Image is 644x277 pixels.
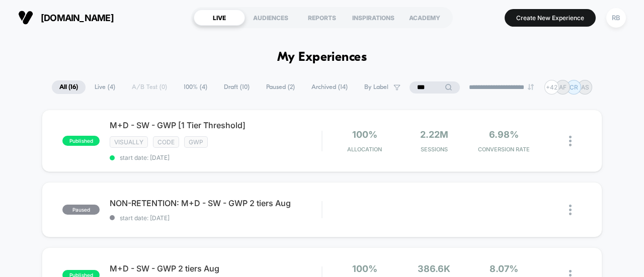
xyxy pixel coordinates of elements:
[364,83,388,91] span: By Label
[15,10,117,26] button: [DOMAIN_NAME]
[259,80,302,94] span: Paused ( 2 )
[277,50,367,65] h1: My Experiences
[110,120,321,130] span: M+D - SW - GWP [1 Tier Threshold]
[62,136,100,146] span: published
[110,154,321,161] span: start date: [DATE]
[606,8,626,28] div: RB
[352,129,377,140] span: 100%
[110,214,321,222] span: start date: [DATE]
[110,136,148,148] span: visually
[87,80,123,94] span: Live ( 4 )
[559,83,567,91] p: AF
[348,10,399,26] div: INSPIRATIONS
[505,9,596,27] button: Create New Experience
[528,84,534,90] img: end
[569,136,572,146] img: close
[544,80,559,95] div: + 42
[62,205,100,215] span: paused
[296,10,348,26] div: REPORTS
[418,263,450,274] span: 386.6k
[581,83,589,91] p: AS
[153,136,179,148] span: code
[347,146,382,153] span: Allocation
[471,146,536,153] span: CONVERSION RATE
[110,198,321,208] span: NON-RETENTION: M+D - SW - GWP 2 tiers Aug
[489,129,519,140] span: 6.98%
[110,263,321,273] span: M+D - SW - GWP 2 tiers Aug
[402,146,466,153] span: Sessions
[41,13,114,23] span: [DOMAIN_NAME]
[490,263,518,274] span: 8.07%
[603,8,629,28] button: RB
[52,80,86,94] span: All ( 16 )
[420,129,448,140] span: 2.22M
[194,10,245,26] div: LIVE
[176,80,215,94] span: 100% ( 4 )
[184,136,208,148] span: gwp
[569,205,572,215] img: close
[245,10,296,26] div: AUDIENCES
[18,10,33,25] img: Visually logo
[352,263,377,274] span: 100%
[304,80,355,94] span: Archived ( 14 )
[216,80,257,94] span: Draft ( 10 )
[570,83,578,91] p: CR
[399,10,450,26] div: ACADEMY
